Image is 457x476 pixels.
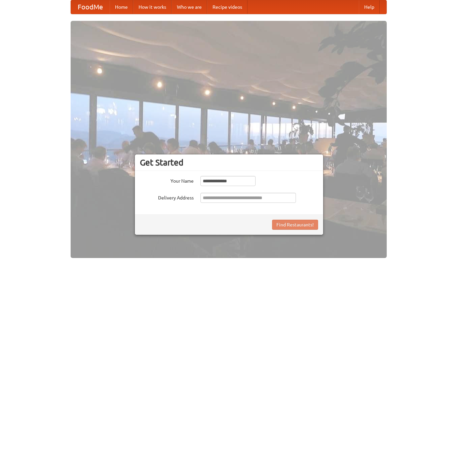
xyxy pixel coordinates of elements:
[272,220,318,230] button: Find Restaurants!
[133,0,172,14] a: How it works
[140,157,318,168] h3: Get Started
[359,0,380,14] a: Help
[172,0,207,14] a: Who we are
[71,0,110,14] a: FoodMe
[207,0,247,14] a: Recipe videos
[110,0,133,14] a: Home
[140,176,194,184] label: Your Name
[140,193,194,201] label: Delivery Address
